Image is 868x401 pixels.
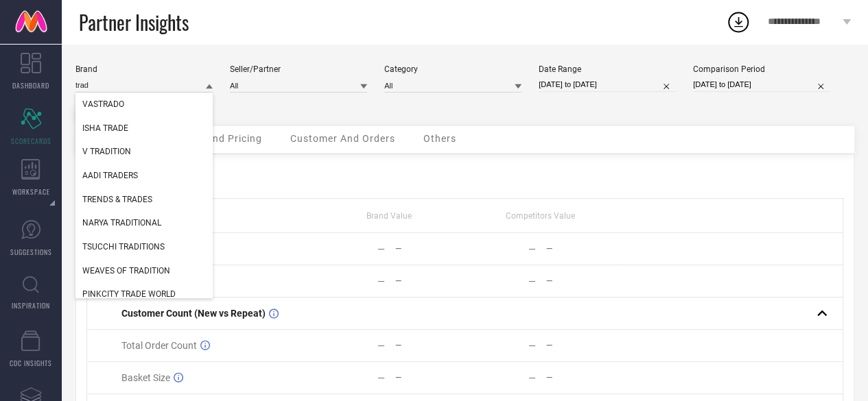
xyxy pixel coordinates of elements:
div: Metrics [86,165,843,181]
input: Select date range [539,77,676,92]
div: — [395,244,465,254]
div: Category [384,64,521,74]
span: SUGGESTIONS [10,247,52,257]
span: Basket Size [121,372,170,383]
div: VASTRADO [75,93,213,116]
span: Others [423,133,456,144]
span: NARYA TRADITIONAL [82,218,161,228]
div: — [546,341,615,350]
span: Partner Insights [79,8,189,36]
span: Brand Value [366,211,412,221]
span: Customer Count (New vs Repeat) [121,308,266,319]
div: — [546,373,615,382]
input: Select comparison period [693,77,830,92]
div: — [528,340,536,351]
span: INSPIRATION [12,300,50,311]
span: ISHA TRADE [82,123,128,133]
div: — [528,243,536,254]
span: AADI TRADERS [82,171,138,180]
div: Comparison Period [693,64,830,74]
div: — [528,372,536,383]
span: Total Order Count [121,340,197,351]
div: Brand [75,64,213,74]
div: — [546,244,615,254]
div: — [377,276,385,287]
span: TRENDS & TRADES [82,195,152,204]
span: V TRADITION [82,147,131,156]
span: CDC INSIGHTS [10,358,52,368]
div: — [377,372,385,383]
span: VASTRADO [82,99,124,109]
div: ISHA TRADE [75,117,213,140]
span: TSUCCHI TRADITIONS [82,242,165,252]
div: — [377,340,385,351]
span: WORKSPACE [12,186,50,197]
span: Customer And Orders [290,133,395,144]
div: TSUCCHI TRADITIONS [75,235,213,258]
div: — [395,276,465,286]
span: Competitors Value [506,211,575,221]
span: WEAVES OF TRADITION [82,266,170,276]
div: NARYA TRADITIONAL [75,211,213,234]
div: — [528,276,536,287]
div: WEAVES OF TRADITION [75,259,213,282]
div: Seller/Partner [230,64,367,74]
div: — [395,341,465,350]
div: TRENDS & TRADES [75,188,213,211]
span: SCORECARDS [11,136,51,146]
div: AADI TRADERS [75,164,213,187]
div: V TRADITION [75,140,213,163]
span: PINKCITY TRADE WORLD [82,289,176,299]
div: Open download list [726,10,751,34]
div: — [377,243,385,254]
div: — [395,373,465,382]
span: DASHBOARD [12,80,49,90]
div: Date Range [539,64,676,74]
div: — [546,276,615,286]
div: PINKCITY TRADE WORLD [75,282,213,306]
